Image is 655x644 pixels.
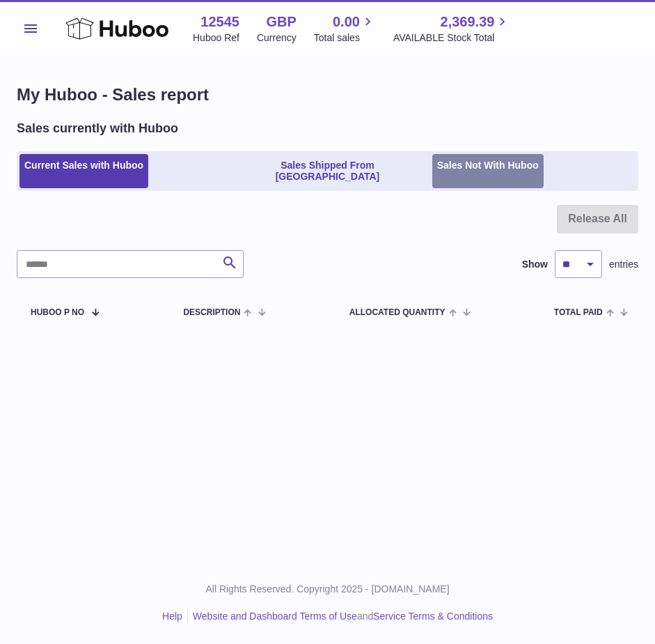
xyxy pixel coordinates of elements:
[193,611,357,622] a: Website and Dashboard Terms of Use
[333,13,360,31] span: 0.00
[188,610,493,623] li: and
[441,13,495,31] span: 2,369.39
[522,258,548,271] label: Show
[183,308,240,317] span: Description
[11,583,644,596] p: All Rights Reserved. Copyright 2025 - [DOMAIN_NAME]
[257,31,297,45] div: Currency
[554,308,603,317] span: Total paid
[162,611,182,622] a: Help
[314,31,376,45] span: Total sales
[193,31,239,45] div: Huboo Ref
[393,31,511,45] span: AVAILABLE Stock Total
[17,84,638,106] h1: My Huboo - Sales report
[31,308,84,317] span: Huboo P no
[17,120,178,137] h2: Sales currently with Huboo
[609,258,638,271] span: entries
[373,611,493,622] a: Service Terms & Conditions
[266,13,296,31] strong: GBP
[349,308,445,317] span: ALLOCATED Quantity
[432,154,544,189] a: Sales Not With Huboo
[314,13,376,45] a: 0.00 Total sales
[19,154,148,189] a: Current Sales with Huboo
[200,13,239,31] strong: 12545
[226,154,429,189] a: Sales Shipped From [GEOGRAPHIC_DATA]
[393,13,511,45] a: 2,369.39 AVAILABLE Stock Total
